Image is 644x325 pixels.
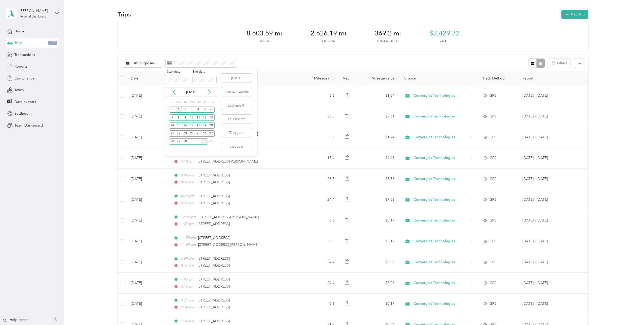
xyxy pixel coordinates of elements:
td: 15.4 [301,148,339,169]
td: 0.6 [301,210,339,231]
div: Tu [183,98,187,106]
td: Oct 1 - 31, 2025 [518,252,570,273]
td: Oct 1 - 31, 2025 [518,231,570,252]
td: Oct 1 - 31, 2025 [518,169,570,189]
span: GPS [489,259,496,265]
span: 9:27 am [181,298,195,303]
td: 26.3 [301,106,339,127]
div: 26 [201,130,208,137]
p: [DATE] [181,89,202,95]
span: 2,626.19 mi [311,29,346,37]
td: $7.06 [358,189,399,210]
div: 3 [188,107,195,113]
span: Team Dashboard [14,123,43,128]
span: 369.2 mi [375,29,401,37]
button: This year [221,128,252,137]
td: 0.6 [301,294,339,314]
div: 25 [195,130,202,137]
span: 12:59 pm [181,214,196,220]
span: 8:55 am [181,179,195,185]
div: 27 [208,130,215,137]
div: Th [197,98,201,106]
span: [STREET_ADDRESS] [198,194,230,198]
span: 11:59 am [181,242,196,248]
div: 24 [188,130,195,137]
p: Work [260,39,269,44]
div: 15 [176,123,182,129]
span: Convergint Technologies [413,197,469,202]
span: Convergint Technologies [413,280,469,286]
div: 4 [208,138,215,145]
span: 3:10 pm [181,159,195,164]
td: Oct 1 - 31, 2025 [518,210,570,231]
span: All purposes [134,62,155,65]
div: 8 [176,114,182,121]
span: [STREET_ADDRESS] [198,201,230,205]
span: [STREET_ADDRESS] [198,256,230,261]
td: 0.6 [301,231,339,252]
div: 11 [195,114,202,121]
td: 24.4 [301,189,339,210]
span: 7:59 am [181,256,195,261]
span: [STREET_ADDRESS] [198,319,230,323]
div: Fr [203,98,208,106]
div: 30 [182,138,188,145]
span: 1:07 pm [181,221,195,227]
div: Sa [210,98,215,106]
td: $7.61 [358,106,399,127]
span: Compliance [14,76,34,81]
span: 11:55 am [181,235,196,241]
td: Sep 1 - 30, 2025 [518,294,570,314]
td: [DATE] [127,210,169,231]
td: $0.17 [358,210,399,231]
span: Transactions [14,52,35,57]
div: We [189,98,195,106]
td: $0.17 [358,231,399,252]
td: $0.17 [358,294,399,314]
h1: Trips [118,12,131,17]
div: Su [169,98,174,106]
td: [DATE] [127,169,169,189]
th: Map [338,71,358,85]
span: Convergint Technologies [413,134,469,140]
span: Convergint Technologies [413,259,469,265]
button: Help center [3,317,29,322]
span: [STREET_ADDRESS] [198,173,230,177]
span: [STREET_ADDRESS][PERSON_NAME] [198,159,258,164]
div: 14 [169,123,176,129]
div: 31 [169,107,176,113]
span: [STREET_ADDRESS][PERSON_NAME] [199,215,259,219]
td: [DATE] [127,189,169,210]
td: Sep 1 - 30, 2025 [518,273,570,293]
span: GPS [489,197,496,202]
button: Last month [221,101,252,110]
th: Mileage value [358,71,399,85]
span: GPS [489,155,496,161]
span: 5:16 pm [181,284,195,289]
div: 4 [195,107,202,113]
td: 24.4 [301,252,339,273]
div: 10 [188,114,195,121]
span: GPS [489,93,496,98]
span: GPS [489,238,496,244]
td: Oct 1 - 31, 2025 [518,148,570,169]
button: Last two weeks [221,87,252,96]
td: $6.86 [358,169,399,189]
td: 24.4 [301,273,339,293]
span: 8,603.59 mi [247,29,282,37]
button: [DATE] [221,74,252,83]
span: Convergint Technologies [413,218,469,223]
div: Mo [176,98,181,106]
span: Convergint Technologies [413,176,469,182]
div: 17 [188,123,195,129]
div: 20 [208,123,215,129]
span: GPS [489,176,496,182]
label: Start date [167,70,191,74]
div: 29 [176,138,182,145]
span: Settings [14,111,28,116]
td: Oct 1 - 31, 2025 [518,189,570,210]
td: [DATE] [127,127,169,148]
span: Convergint Technologies [413,93,469,98]
div: 3 [201,138,208,145]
